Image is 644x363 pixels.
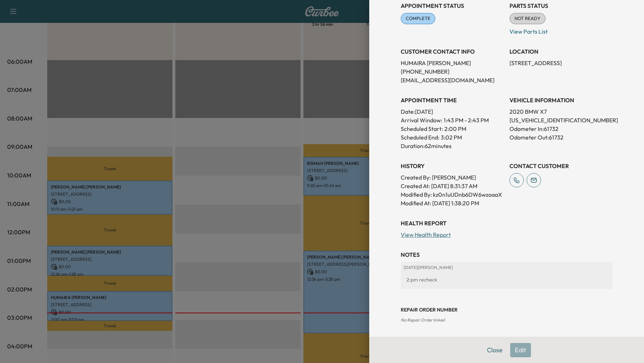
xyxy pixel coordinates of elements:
[401,107,504,116] p: Date: [DATE]
[401,219,613,227] h3: Health Report
[509,24,613,36] p: View Parts List
[510,15,545,22] span: NOT READY
[404,265,610,270] p: [DATE] | [PERSON_NAME]
[401,1,504,10] h3: Appointment Status
[401,67,504,76] p: [PHONE_NUMBER]
[401,162,504,170] h3: History
[401,96,504,104] h3: APPOINTMENT TIME
[444,124,466,133] p: 2:00 PM
[401,190,504,199] p: Modified By : kz0n1uUDnb6DW6wzoaaX
[509,59,613,67] p: [STREET_ADDRESS]
[401,231,451,238] a: View Health Report
[401,182,504,190] p: Created At : [DATE] 8:31:37 AM
[401,76,504,84] p: [EMAIL_ADDRESS][DOMAIN_NAME]
[509,124,613,133] p: Odometer In: 61732
[401,15,435,22] span: COMPLETE
[441,133,462,142] p: 3:02 PM
[509,47,613,56] h3: LOCATION
[509,133,613,142] p: Odometer Out: 61732
[482,343,507,357] button: Close
[404,273,610,286] div: 2:pm recheck
[401,199,504,207] p: Modified At : [DATE] 1:38:20 PM
[509,162,613,170] h3: CONTACT CUSTOMER
[509,96,613,104] h3: VEHICLE INFORMATION
[401,124,443,133] p: Scheduled Start:
[401,59,504,67] p: HUMAIRA [PERSON_NAME]
[401,250,613,259] h3: NOTES
[401,173,504,182] p: Created By : [PERSON_NAME]
[401,142,504,150] p: Duration: 62 minutes
[401,317,445,323] span: No Repair Order linked
[509,1,613,10] h3: Parts Status
[509,107,613,116] p: 2020 BMW X7
[401,116,504,124] p: Arrival Window:
[401,306,613,313] h3: Repair Order number
[401,47,504,56] h3: CUSTOMER CONTACT INFO
[444,116,489,124] span: 1:43 PM - 2:43 PM
[401,133,439,142] p: Scheduled End:
[509,116,613,124] p: [US_VEHICLE_IDENTIFICATION_NUMBER]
